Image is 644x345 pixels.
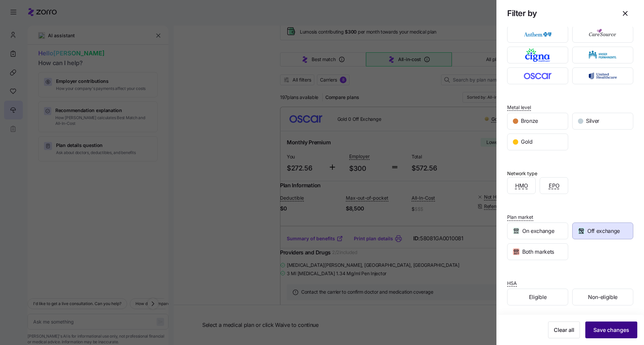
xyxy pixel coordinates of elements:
[588,293,618,301] span: Non-eligible
[587,227,620,235] span: Off exchange
[585,322,637,338] button: Save changes
[529,293,546,301] span: Eligible
[578,48,628,62] img: Kaiser Permanente
[507,170,537,177] div: Network type
[522,248,554,256] span: Both markets
[515,182,528,190] span: HMO
[507,104,531,111] span: Metal level
[586,117,599,125] span: Silver
[578,69,628,83] img: UnitedHealthcare
[507,8,612,18] h1: Filter by
[554,326,574,334] span: Clear all
[507,280,517,287] span: HSA
[513,48,562,62] img: Cigna Healthcare
[522,227,554,235] span: On exchange
[521,138,533,146] span: Gold
[507,214,533,220] span: Plan market
[548,322,580,338] button: Clear all
[521,117,538,125] span: Bronze
[513,69,562,83] img: Oscar
[593,326,629,334] span: Save changes
[549,182,559,190] span: EPO
[513,28,562,41] img: Anthem
[578,28,628,41] img: CareSource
